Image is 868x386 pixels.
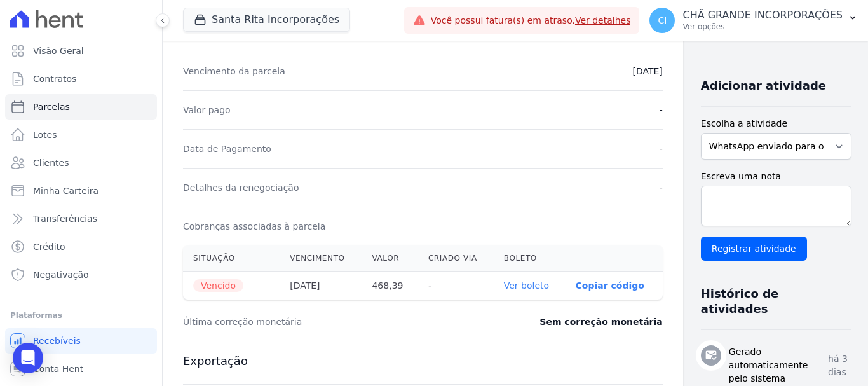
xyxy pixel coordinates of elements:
[418,272,494,300] th: -
[183,220,325,233] dt: Cobranças associadas à parcela
[5,234,157,259] a: Crédito
[701,170,851,183] label: Escreva uma nota
[658,16,667,25] span: CI
[660,181,663,194] dd: -
[701,117,851,130] label: Escolha a atividade
[5,122,157,148] a: Lotes
[33,212,97,225] span: Transferências
[183,181,299,194] dt: Detalhes da renegociação
[5,66,157,92] a: Contratos
[431,14,631,27] span: Você possui fatura(s) em atraso.
[682,22,843,32] p: Ver opções
[33,128,57,141] span: Lotes
[5,262,157,287] a: Negativação
[13,343,43,373] div: Open Intercom Messenger
[5,206,157,231] a: Transferências
[504,280,549,291] a: Ver boleto
[575,15,631,25] a: Ver detalhes
[660,142,663,155] dd: -
[183,245,280,272] th: Situação
[729,345,828,385] h3: Gerado automaticamente pelo sistema
[639,3,868,38] button: CI CHÃ GRANDE INCORPORAÇÕES Ver opções
[5,328,157,354] a: Recebíveis
[183,315,466,328] dt: Última correção monetária
[5,178,157,203] a: Minha Carteira
[33,100,70,113] span: Parcelas
[33,156,69,169] span: Clientes
[632,65,662,78] dd: [DATE]
[33,184,98,197] span: Minha Carteira
[418,245,494,272] th: Criado via
[10,308,152,323] div: Plataformas
[183,354,663,369] h3: Exportação
[183,65,285,78] dt: Vencimento da parcela
[280,245,362,272] th: Vencimento
[362,272,417,300] th: 468,39
[183,8,350,32] button: Santa Rita Incorporações
[33,362,83,375] span: Conta Hent
[33,334,81,347] span: Recebíveis
[5,150,157,176] a: Clientes
[660,104,663,116] dd: -
[5,94,157,120] a: Parcelas
[33,268,89,281] span: Negativação
[539,315,662,328] dd: Sem correção monetária
[701,78,826,93] h3: Adicionar atividade
[183,142,271,155] dt: Data de Pagamento
[682,9,843,22] p: CHÃ GRANDE INCORPORAÇÕES
[280,272,362,300] th: [DATE]
[33,72,76,85] span: Contratos
[362,245,417,272] th: Valor
[183,104,231,116] dt: Valor pago
[576,280,644,291] button: Copiar código
[33,45,84,57] span: Visão Geral
[701,237,807,261] input: Registrar atividade
[494,245,566,272] th: Boleto
[33,240,65,253] span: Crédito
[5,356,157,382] a: Conta Hent
[828,352,851,379] p: há 3 dias
[701,286,841,317] h3: Histórico de atividades
[193,279,243,292] span: Vencido
[5,38,157,64] a: Visão Geral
